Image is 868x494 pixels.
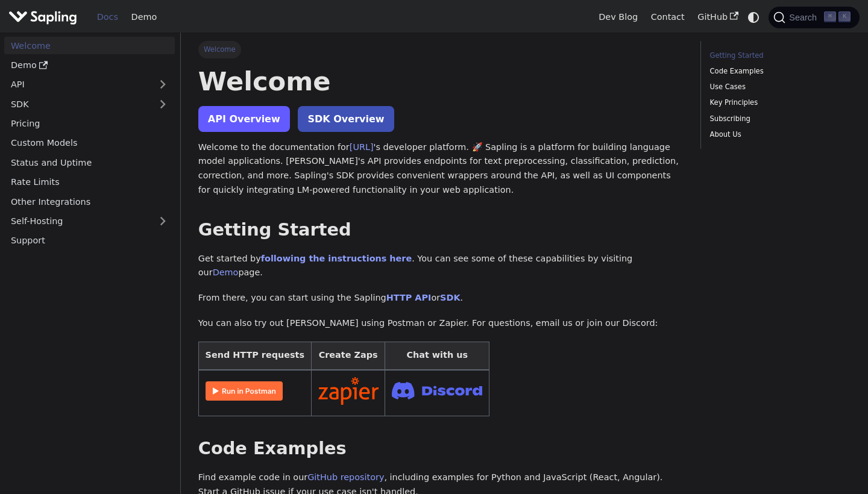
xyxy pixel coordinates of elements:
a: following the instructions here [261,254,412,263]
a: [URL] [350,142,374,152]
p: Welcome to the documentation for 's developer platform. 🚀 Sapling is a platform for building lang... [198,140,684,198]
a: Demo [125,8,163,27]
a: Status and Uptime [4,154,175,171]
a: SDK [4,95,151,113]
a: Custom Models [4,134,175,152]
a: Rate Limits [4,174,175,191]
a: Docs [90,8,125,27]
a: GitHub [691,8,744,27]
a: SDK [440,293,460,302]
a: API Overview [198,106,290,132]
button: Expand sidebar category 'SDK' [151,95,175,113]
p: Get started by . You can see some of these capabilities by visiting our page. [198,252,684,281]
a: Self-Hosting [4,213,175,230]
h2: Code Examples [198,438,684,460]
a: Use Cases [710,81,846,93]
button: Search (Command+K) [769,7,859,28]
kbd: K [838,11,851,22]
button: Switch between dark and light mode (currently system mode) [745,8,763,26]
a: Welcome [4,37,175,54]
img: Connect in Zapier [318,377,379,405]
img: Run in Postman [206,381,283,401]
p: You can also try out [PERSON_NAME] using Postman or Zapier. For questions, email us or join our D... [198,316,684,331]
span: Search [785,13,824,22]
a: API [4,76,151,93]
a: Other Integrations [4,193,175,210]
a: HTTP API [386,293,432,302]
a: GitHub repository [307,472,384,482]
a: Demo [213,267,239,277]
img: Sapling.ai [8,8,77,26]
h2: Getting Started [198,219,684,241]
kbd: ⌘ [824,11,836,22]
a: Getting Started [710,50,846,61]
span: Welcome [198,41,241,58]
img: Join Discord [392,378,482,403]
a: Key Principles [710,97,846,108]
a: About Us [710,129,846,140]
button: Expand sidebar category 'API' [151,76,175,93]
a: SDK Overview [298,106,394,132]
a: Dev Blog [592,8,644,27]
a: Code Examples [710,66,846,77]
h1: Welcome [198,65,684,98]
a: Contact [644,8,691,27]
th: Create Zaps [311,342,385,370]
th: Send HTTP requests [198,342,311,370]
th: Chat with us [385,342,489,370]
a: Sapling.ai [8,8,81,26]
p: From there, you can start using the Sapling or . [198,291,684,305]
a: Subscribing [710,113,846,125]
a: Demo [4,57,175,74]
a: Support [4,232,175,249]
nav: Breadcrumbs [198,41,684,58]
a: Pricing [4,115,175,133]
